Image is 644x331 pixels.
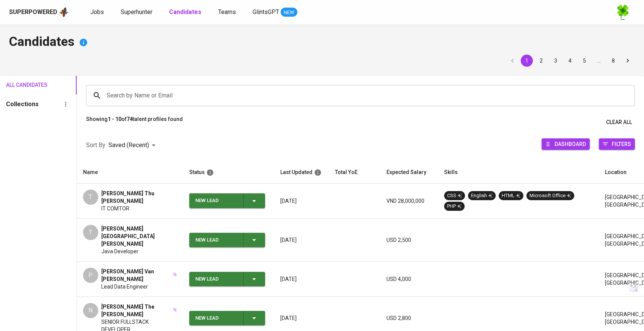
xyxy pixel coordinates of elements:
[607,55,619,67] button: Go to page 8
[77,162,183,184] th: Name
[83,225,98,240] div: T
[169,8,201,16] b: Candidates
[253,8,297,17] a: GlintsGPT NEW
[6,80,37,90] span: All Candidates
[189,311,265,326] button: New Lead
[386,236,432,244] p: USD 2,500
[101,283,148,290] span: Lead Data Engineer
[189,272,265,287] button: New Lead
[101,205,129,212] span: IT COMTOR
[599,138,635,150] button: Filters
[101,248,138,255] span: Java Developer
[505,55,635,67] nav: pagination navigation
[83,303,98,318] div: N
[173,272,177,277] img: magic_wand.svg
[386,314,432,322] p: USD 2,800
[615,5,630,20] img: f9493b8c-82b8-4f41-8722-f5d69bb1b761.jpg
[108,138,158,152] div: Saved (Recent)
[447,192,462,199] div: CSS
[447,203,462,210] div: PHP
[83,190,98,205] div: T
[529,192,571,199] div: Microsoft Office
[101,268,172,283] span: [PERSON_NAME] Van [PERSON_NAME]
[280,197,323,205] p: [DATE]
[183,162,274,184] th: Status
[169,8,203,17] a: Candidates
[195,233,237,248] div: New Lead
[195,311,237,326] div: New Lead
[502,192,520,199] div: HTML
[195,272,237,287] div: New Lead
[86,115,183,129] p: Showing of talent profiles found
[189,193,265,208] button: New Lead
[380,162,438,184] th: Expected Salary
[603,115,635,129] button: Clear All
[471,192,493,199] div: English
[550,55,562,67] button: Go to page 3
[386,275,432,283] p: USD 4,000
[9,33,635,52] h4: Candidates
[386,197,432,205] p: VND 28,000,000
[189,233,265,248] button: New Lead
[280,314,323,322] p: [DATE]
[218,8,237,17] a: Teams
[173,307,177,312] img: magic_wand.svg
[108,141,149,150] p: Saved (Recent)
[280,236,323,244] p: [DATE]
[622,55,634,67] button: Go to next page
[280,275,323,283] p: [DATE]
[535,55,547,67] button: Go to page 2
[59,6,69,18] img: app logo
[121,8,154,17] a: Superhunter
[521,55,533,67] button: page 1
[564,55,576,67] button: Go to page 4
[542,138,590,150] button: Dashboard
[101,190,177,205] span: [PERSON_NAME] Thu [PERSON_NAME]
[281,9,297,16] span: NEW
[578,55,591,67] button: Go to page 5
[195,193,237,208] div: New Lead
[86,141,105,150] p: Sort By
[612,139,631,149] span: Filters
[121,8,152,16] span: Superhunter
[108,116,121,122] b: 1 - 10
[606,118,632,127] span: Clear All
[90,8,104,16] span: Jobs
[101,303,172,318] span: [PERSON_NAME] The [PERSON_NAME]
[6,99,39,110] h6: Collections
[9,6,69,18] a: Superpoweredapp logo
[218,8,236,16] span: Teams
[329,162,380,184] th: Total YoE
[274,162,329,184] th: Last Updated
[101,225,177,248] span: [PERSON_NAME][GEOGRAPHIC_DATA][PERSON_NAME]
[438,162,599,184] th: Skills
[554,139,586,149] span: Dashboard
[83,268,98,283] div: P
[90,8,105,17] a: Jobs
[9,8,57,17] div: Superpowered
[593,57,605,64] div: …
[127,116,133,122] b: 74
[253,8,279,16] span: GlintsGPT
